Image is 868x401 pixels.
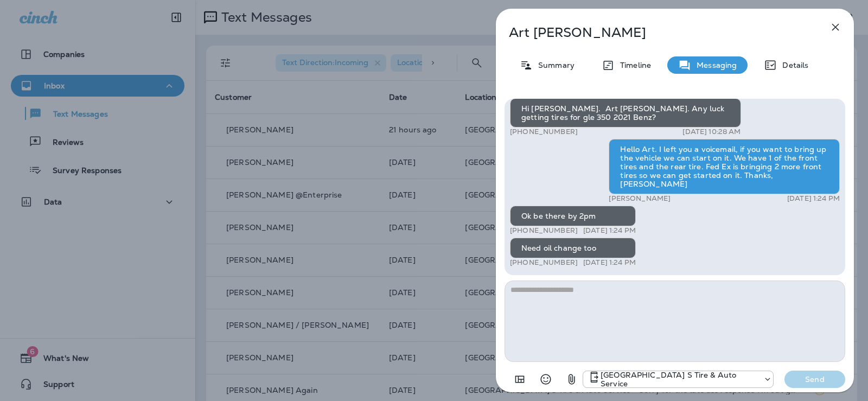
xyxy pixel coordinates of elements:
[510,258,578,267] p: [PHONE_NUMBER]
[601,371,758,388] p: [GEOGRAPHIC_DATA] S Tire & Auto Service
[609,139,840,194] div: Hello Art. I left you a voicemail, if you want to bring up the vehicle we can start on it. We hav...
[533,61,575,69] p: Summary
[583,258,636,267] p: [DATE] 1:24 PM
[510,226,578,235] p: [PHONE_NUMBER]
[510,238,636,258] div: Need oil change too
[615,61,651,69] p: Timeline
[583,371,773,388] div: +1 (301) 975-0024
[777,61,808,69] p: Details
[509,25,805,40] p: Art [PERSON_NAME]
[691,61,737,69] p: Messaging
[510,98,741,128] div: Hi [PERSON_NAME]. Art [PERSON_NAME]. Any luck getting tires for gle 350 2021 Benz?
[510,206,636,226] div: Ok be there by 2pm
[787,194,840,203] p: [DATE] 1:24 PM
[509,368,531,390] button: Add in a premade template
[609,194,671,203] p: [PERSON_NAME]
[510,128,578,136] p: [PHONE_NUMBER]
[682,128,741,136] p: [DATE] 10:28 AM
[535,368,557,390] button: Select an emoji
[583,226,636,235] p: [DATE] 1:24 PM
